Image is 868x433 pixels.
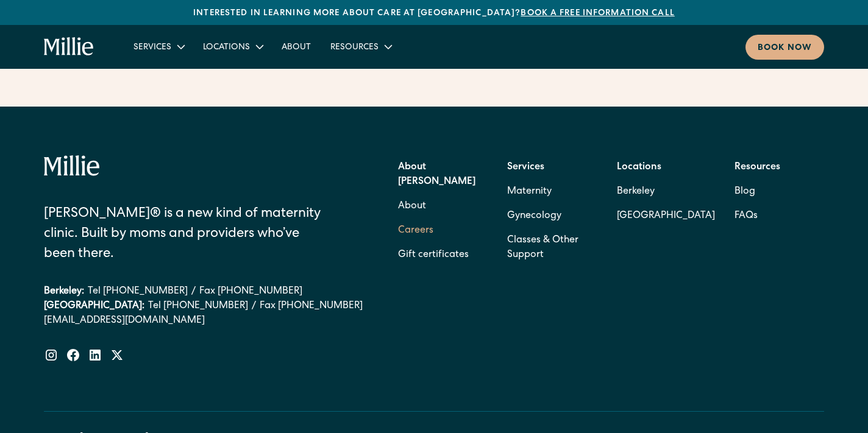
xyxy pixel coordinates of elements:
[521,9,674,18] a: Book a free information call
[398,219,433,243] a: Careers
[148,299,248,314] a: Tel [PHONE_NUMBER]
[88,284,188,299] a: Tel [PHONE_NUMBER]
[44,299,144,314] div: [GEOGRAPHIC_DATA]:
[133,41,171,54] div: Services
[44,205,331,265] div: [PERSON_NAME]® is a new kind of maternity clinic. Built by moms and providers who’ve been there.
[203,41,250,54] div: Locations
[617,204,715,228] a: [GEOGRAPHIC_DATA]
[252,299,256,314] div: /
[758,42,812,55] div: Book now
[735,204,758,228] a: FAQs
[735,180,755,204] a: Blog
[507,163,544,172] strong: Services
[617,163,661,172] strong: Locations
[735,163,780,172] strong: Resources
[191,284,196,299] div: /
[617,180,715,204] a: Berkeley
[260,299,363,314] a: Fax [PHONE_NUMBER]
[44,314,363,328] a: [EMAIL_ADDRESS][DOMAIN_NAME]
[44,284,84,299] div: Berkeley:
[321,37,400,57] div: Resources
[398,163,475,187] strong: About [PERSON_NAME]
[199,284,302,299] a: Fax [PHONE_NUMBER]
[272,37,321,57] a: About
[507,180,552,204] a: Maternity
[398,243,469,267] a: Gift certificates
[745,35,824,60] a: Book now
[507,204,561,228] a: Gynecology
[124,37,193,57] div: Services
[44,37,94,57] a: home
[330,41,379,54] div: Resources
[398,194,426,219] a: About
[507,228,597,267] a: Classes & Other Support
[193,37,272,57] div: Locations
